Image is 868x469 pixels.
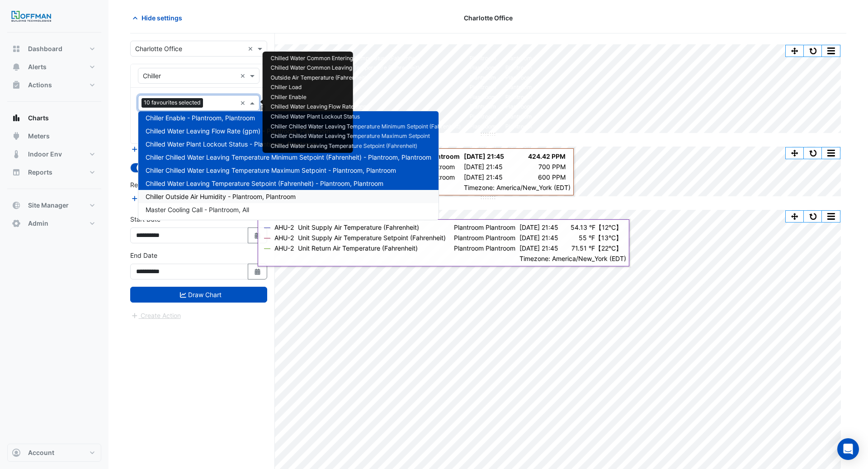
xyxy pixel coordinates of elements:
td: Chilled Water Common Entering Temperature (Fahrenheit) [266,53,465,63]
td: Plantroom [501,132,537,142]
div: Open Intercom Messenger [837,438,859,460]
button: Indoor Env [7,145,101,163]
span: Clear [248,44,255,53]
app-icon: Indoor Env [12,150,21,159]
td: Plantroom [465,53,501,63]
span: Meters [28,132,50,141]
td: Plantroom [465,92,501,102]
button: More Options [822,45,840,57]
span: Chilled Water Leaving Temperature Setpoint (Fahrenheit) - Plantroom, Plantroom [146,180,383,187]
span: Chilled Water Leaving Flow Rate (gpm) - Plantroom, Plantroom [146,127,330,135]
td: Plantroom [465,73,501,83]
button: Reset [804,147,822,159]
td: Outside Air Temperature (Fahrenheit) [266,73,465,83]
span: Actions [28,81,52,90]
app-icon: Actions [12,81,21,90]
button: Alerts [7,58,101,76]
td: Chilled Water Leaving Temperature Setpoint (Fahrenheit) [266,141,465,151]
span: Hide settings [142,13,182,23]
app-icon: Reports [12,168,21,177]
label: End Date [130,251,157,260]
td: Chiller Chilled Water Leaving Temperature Maximum Setpoint [266,132,465,142]
td: Plantroom [501,92,537,102]
app-icon: Site Manager [12,201,21,210]
td: Plantroom [465,141,501,151]
span: Chiller Enable - Plantroom, Plantroom [146,114,255,122]
td: Chiller Enable [266,92,465,102]
app-icon: Admin [12,219,21,228]
button: Dashboard [7,40,101,58]
span: Alerts [28,62,47,71]
span: 10 favourites selected [142,98,203,107]
button: Pan [786,147,804,159]
td: Plantroom [465,83,501,93]
span: Clear [240,71,248,81]
td: Chilled Water Plant Lockout Status [266,112,465,122]
label: Start Date [130,214,160,224]
button: Hide settings [130,10,188,26]
fa-icon: Select Date [254,232,262,239]
span: Account [28,448,54,457]
td: Plantroom [501,63,537,73]
td: Plantroom [501,141,537,151]
button: Meters [7,127,101,145]
td: Plantroom [501,83,537,93]
td: Plantroom [465,112,501,122]
td: Plantroom [501,122,537,132]
td: Plantroom [501,112,537,122]
span: Dashboard [28,44,62,53]
td: Plantroom [465,102,501,112]
button: Pan [786,211,804,222]
button: Add Reference Line [130,193,198,204]
td: Plantroom [465,132,501,142]
fa-icon: Select Date [254,268,262,275]
button: Site Manager [7,196,101,214]
td: Plantroom [465,122,501,132]
span: Clear [240,98,248,108]
td: Plantroom [501,73,537,83]
td: Plantroom [501,102,537,112]
button: Actions [7,76,101,94]
td: Chilled Water Common Leaving Temperature (Fahrenheit) [266,63,465,73]
ng-dropdown-panel: Options list [138,111,439,220]
button: Charts [7,109,101,127]
app-icon: Dashboard [12,44,21,53]
button: Reset [804,211,822,222]
button: More Options [822,147,840,159]
span: Site Manager [28,201,69,210]
app-icon: Alerts [12,62,21,71]
span: Master Cooling Call - Plantroom, All [146,206,249,213]
button: Account [7,444,101,462]
span: Admin [28,219,48,228]
span: Chiller Outside Air Humidity - Plantroom, Plantroom [146,193,296,200]
span: Chiller Chilled Water Leaving Temperature Minimum Setpoint (Fahrenheit) - Plantroom, Plantroom [146,153,431,161]
span: Charts [28,114,49,123]
td: Chilled Water Leaving Flow Rate (gpm) [266,102,465,112]
span: Chiller Chilled Water Leaving Temperature Maximum Setpoint - Plantroom, Plantroom [146,166,396,174]
td: Chiller Chilled Water Leaving Temperature Minimum Setpoint (Fahrenheit) [266,122,465,132]
img: Company Logo [11,7,52,25]
span: Chilled Water Plant Lockout Status - Plantroom, Plantroom [146,140,317,148]
td: Plantroom [465,63,501,73]
button: Draw Chart [130,287,267,303]
td: Chiller Load [266,83,465,93]
td: Plantroom [501,53,537,63]
button: Admin [7,214,101,232]
button: Reports [7,163,101,181]
label: Reference Lines [130,180,178,189]
app-icon: Charts [12,114,21,123]
button: Add Equipment [130,144,185,155]
app-escalated-ticket-create-button: Please draw the charts first [130,311,181,318]
button: Pan [786,45,804,57]
span: Indoor Env [28,150,62,159]
button: More Options [822,211,840,222]
button: Reset [804,45,822,57]
span: Charlotte Office [464,13,513,23]
app-icon: Meters [12,132,21,141]
span: Reports [28,168,52,177]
